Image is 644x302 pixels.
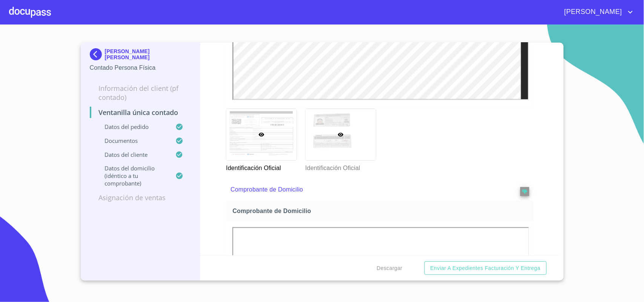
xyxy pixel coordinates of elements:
[559,6,635,18] button: account of current user
[90,48,191,63] div: [PERSON_NAME] [PERSON_NAME]
[232,207,530,215] span: Comprobante de Domicilio
[424,261,547,275] button: Enviar a Expedientes Facturación y Entrega
[520,187,529,196] button: reject
[559,6,626,18] span: [PERSON_NAME]
[90,137,176,144] p: Documentos
[90,193,191,202] p: Asignación de Ventas
[231,185,500,194] p: Comprobante de Domicilio
[377,264,403,273] span: Descargar
[374,261,406,275] button: Descargar
[105,48,191,60] p: [PERSON_NAME] [PERSON_NAME]
[90,123,176,130] p: Datos del pedido
[226,161,296,173] p: Identificación Oficial
[90,108,191,117] p: Ventanilla única contado
[305,161,375,173] p: Identificación Oficial
[90,151,176,158] p: Datos del cliente
[90,84,191,102] p: Información del Client (PF contado)
[430,264,541,273] span: Enviar a Expedientes Facturación y Entrega
[90,63,191,72] p: Contado Persona Física
[90,164,176,187] p: Datos del domicilio (idéntico a tu comprobante)
[90,48,105,60] img: Docupass spot blue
